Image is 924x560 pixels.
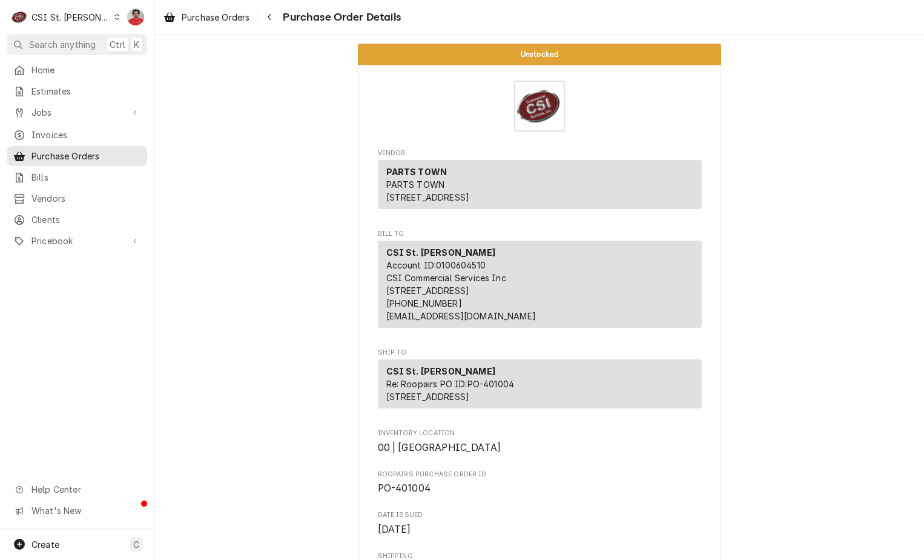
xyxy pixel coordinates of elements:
[378,524,411,535] span: [DATE]
[378,428,702,455] div: Inventory Location
[378,470,702,479] span: Roopairs Purchase Order ID
[7,81,147,101] a: Estimates
[386,366,495,376] strong: CSI St. [PERSON_NAME]
[378,348,702,414] div: Purchase Order Ship To
[7,479,147,499] a: Go to Help Center
[386,167,447,177] strong: PARTS TOWN
[279,9,401,25] span: Purchase Order Details
[378,359,702,413] div: Ship To
[31,150,141,162] span: Purchase Orders
[11,8,28,25] div: CSI St. Louis's Avatar
[127,8,144,25] div: Nicholas Faubert's Avatar
[378,229,702,333] div: Purchase Order Bill To
[378,148,702,158] span: Vendor
[7,60,147,80] a: Home
[378,510,702,536] div: Date Issued
[134,38,139,51] span: K
[386,260,486,270] span: Account ID: 0100604510
[7,146,147,166] a: Purchase Orders
[159,7,254,27] a: Purchase Orders
[378,229,702,239] span: Bill To
[386,298,462,308] a: [PHONE_NUMBER]
[386,392,470,402] span: [STREET_ADDRESS]
[378,510,702,520] span: Date Issued
[31,171,141,184] span: Bills
[378,160,702,214] div: Vendor
[182,11,249,24] span: Purchase Orders
[378,481,702,496] span: Roopairs Purchase Order ID
[521,50,558,58] span: Unstocked
[260,7,279,27] button: Navigate back
[386,247,495,258] strong: CSI St. [PERSON_NAME]
[110,38,125,51] span: Ctrl
[31,539,59,550] span: Create
[7,34,147,55] button: Search anythingCtrlK
[386,311,536,321] a: [EMAIL_ADDRESS][DOMAIN_NAME]
[378,160,702,209] div: Vendor
[31,192,141,205] span: Vendors
[378,441,702,455] span: Inventory Location
[31,11,110,24] div: CSI St. [PERSON_NAME]
[378,241,702,333] div: Bill To
[378,359,702,408] div: Ship To
[7,125,147,145] a: Invoices
[133,538,139,551] span: C
[7,210,147,230] a: Clients
[378,522,702,537] span: Date Issued
[31,128,141,141] span: Invoices
[7,167,147,187] a: Bills
[378,241,702,328] div: Bill To
[358,44,721,65] div: Status
[378,148,702,215] div: Purchase Order Vendor
[378,442,501,453] span: 00 | [GEOGRAPHIC_DATA]
[31,85,141,98] span: Estimates
[378,428,702,438] span: Inventory Location
[7,501,147,521] a: Go to What's New
[514,81,565,132] img: Logo
[127,8,144,25] div: NF
[7,102,147,122] a: Go to Jobs
[11,8,28,25] div: C
[31,235,123,247] span: Pricebook
[31,483,140,496] span: Help Center
[378,482,431,494] span: PO-401004
[386,379,515,389] span: Re: Roopairs PO ID: PO-401004
[31,64,141,76] span: Home
[7,231,147,251] a: Go to Pricebook
[7,188,147,208] a: Vendors
[378,348,702,358] span: Ship To
[31,504,140,517] span: What's New
[378,470,702,496] div: Roopairs Purchase Order ID
[31,213,141,226] span: Clients
[386,273,506,296] span: CSI Commercial Services Inc [STREET_ADDRESS]
[31,106,123,119] span: Jobs
[386,179,470,202] span: PARTS TOWN [STREET_ADDRESS]
[29,38,96,51] span: Search anything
